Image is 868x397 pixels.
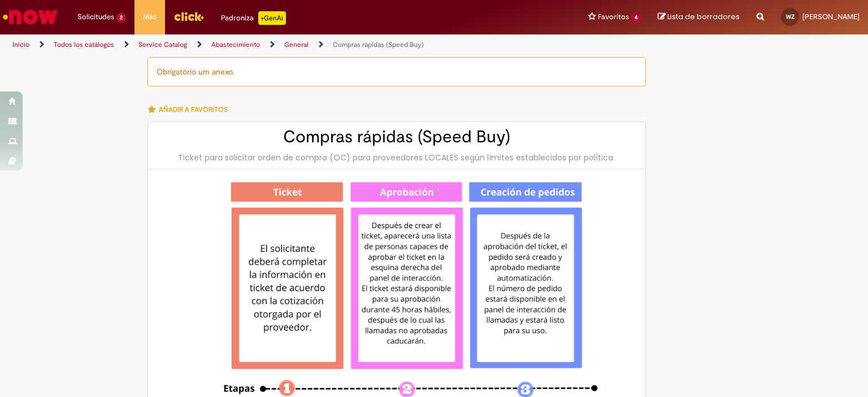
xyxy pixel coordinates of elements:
a: Compras rápidas (Speed Buy) [333,40,424,49]
a: General [284,40,309,49]
h2: Compras rápidas (Speed Buy) [159,128,634,146]
ul: Rutas de acceso a la página [8,34,570,55]
span: 2 [116,13,126,23]
a: Lista de borradores [658,12,740,23]
span: WZ [786,13,795,20]
div: Padroniza [221,11,286,25]
div: Ticket para solicitar orden de compra (OC) para proveedores LOCALES según límites establecidos po... [159,152,634,163]
span: Solicitudes [77,11,114,23]
span: Lista de borradores [667,11,740,22]
span: 4 [631,13,641,23]
button: Añadir a favoritos [147,98,234,121]
a: Service Catalog [138,40,187,49]
p: +GenAi [258,11,286,25]
a: Todos los catálogos [54,40,114,49]
span: Añadir a favoritos [159,105,228,114]
a: Inicio [12,40,29,49]
img: click_logo_yellow_360x200.png [173,8,204,25]
a: Abastecimiento [211,40,260,49]
span: Favoritos [598,11,629,23]
img: ServiceNow [1,6,59,28]
div: Obrigatório um anexo. [147,57,646,86]
span: Más [143,11,157,23]
span: [PERSON_NAME] [802,12,860,21]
